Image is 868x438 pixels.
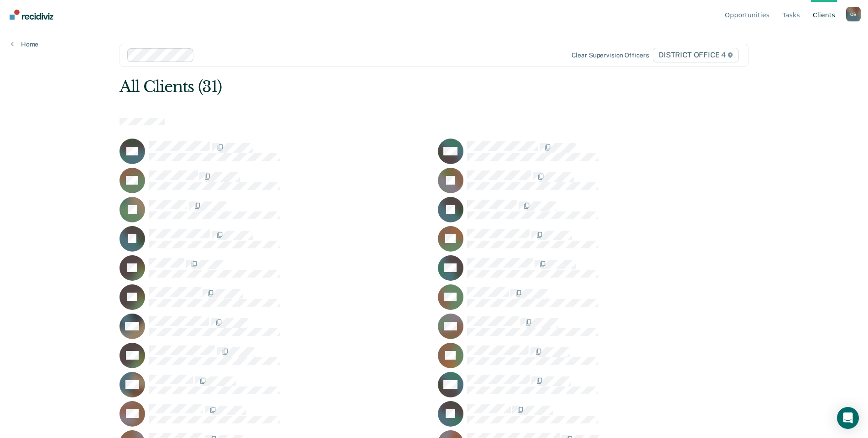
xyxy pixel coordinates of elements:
a: Home [11,40,38,48]
div: All Clients (31) [120,77,623,96]
div: Clear supervision officers [572,52,649,59]
div: Open Intercom Messenger [837,407,859,429]
div: O B [846,7,861,21]
button: Profile dropdown button [846,7,861,21]
span: DISTRICT OFFICE 4 [653,48,739,62]
img: Recidiviz [10,10,53,20]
